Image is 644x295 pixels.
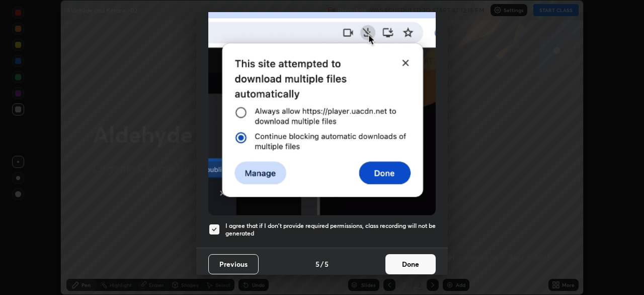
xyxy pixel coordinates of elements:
h5: I agree that if I don't provide required permissions, class recording will not be generated [225,222,436,238]
h4: 5 [315,259,319,269]
button: Done [385,254,436,274]
button: Previous [208,254,259,274]
h4: 5 [325,259,329,269]
h4: / [320,259,324,269]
